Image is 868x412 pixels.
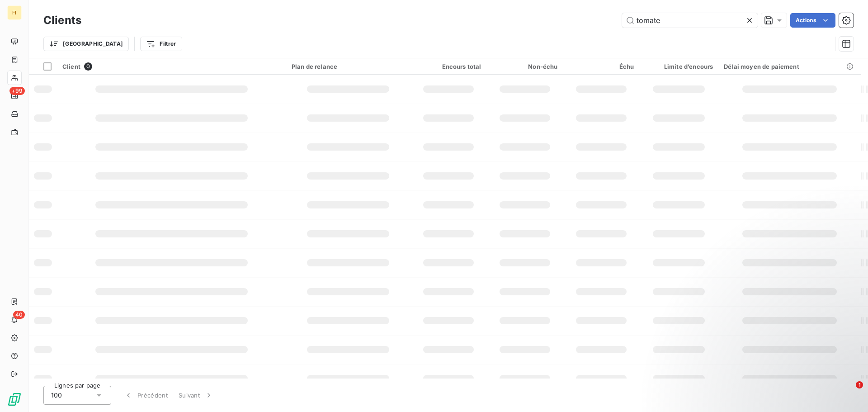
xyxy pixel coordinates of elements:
span: 100 [51,391,62,400]
span: 1 [856,381,863,388]
div: FI [7,5,22,20]
div: Délai moyen de paiement [724,63,855,70]
span: +99 [9,87,25,95]
span: Client [62,63,80,70]
div: Non-échu [492,63,558,70]
button: Actions [790,13,835,28]
iframe: Intercom live chat [837,381,859,403]
div: Échu [569,63,634,70]
span: 0 [84,62,92,71]
button: Filtrer [140,37,182,51]
button: [GEOGRAPHIC_DATA] [43,37,129,51]
button: Suivant [173,386,219,405]
iframe: Intercom notifications message [687,324,868,388]
input: Rechercher [622,13,758,28]
button: Précédent [118,386,173,405]
div: Encours total [416,63,481,70]
div: Limite d’encours [645,63,713,70]
h3: Clients [43,12,81,28]
img: Logo LeanPay [7,392,22,407]
span: 40 [13,311,25,319]
div: Plan de relance [292,63,405,70]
